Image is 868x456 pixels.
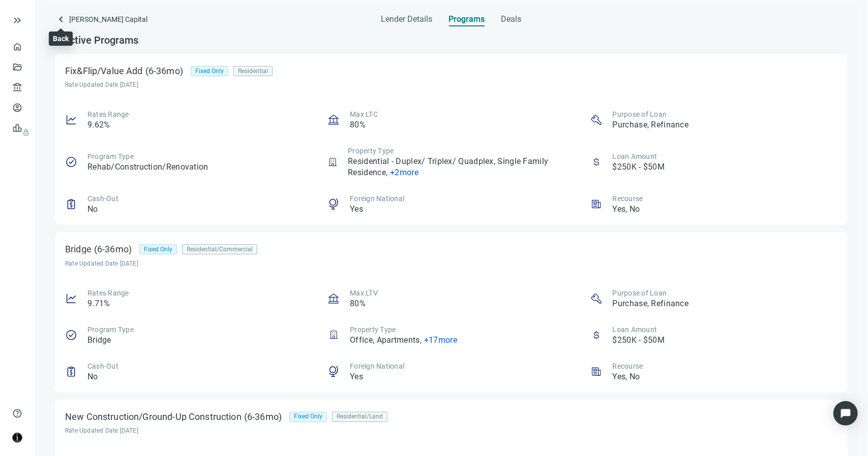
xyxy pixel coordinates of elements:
[613,325,657,334] span: Loan Amount
[613,119,689,131] article: Purchase, Refinance
[242,410,289,424] div: (6-36mo)
[87,110,129,118] span: Rates Range
[143,64,191,78] div: (6-36mo)
[350,371,363,382] article: Yes
[613,152,657,160] span: Loan Amount
[381,14,433,24] span: Lender Details
[613,110,667,118] span: Purpose of Loan
[87,289,129,297] span: Rates Range
[350,110,378,118] span: Max LTC
[350,194,404,203] span: Foreign National
[350,335,422,345] span: Office, Apartments ,
[65,81,288,89] article: Rate Updated Date [DATE]
[87,325,134,334] span: Program Type
[87,362,118,370] span: Cash-Out
[613,204,640,215] article: Yes, No
[53,34,69,44] div: Back
[65,244,92,254] div: Bridge
[390,168,418,177] span: + 2 more
[449,14,485,24] span: Programs
[87,194,118,203] span: Cash-Out
[87,371,98,382] article: No
[87,204,98,215] article: No
[182,244,257,254] div: Residential/Commercial
[350,325,396,334] span: Property Type
[332,412,387,422] div: Residential/Land
[613,298,689,309] article: Purchase, Refinance
[233,66,273,76] div: Residential
[350,362,404,370] span: Foreign National
[87,161,208,173] article: Rehab/Construction/Renovation
[613,289,667,297] span: Purpose of Loan
[65,427,403,435] article: Rate Updated Date [DATE]
[348,156,548,177] span: Residential - Duplex/ Triplex/ Quadplex, Single Family Residence ,
[13,433,22,442] img: avatar
[87,298,110,309] article: 9.71%
[195,67,224,76] span: Fixed Only
[350,119,366,131] article: 80%
[92,242,139,256] div: (6-36mo)
[294,412,322,421] span: Fixed Only
[87,152,134,160] span: Program Type
[55,34,138,46] span: 3 Active Programs
[613,335,665,346] article: $250K - $50M
[833,401,858,426] div: Open Intercom Messenger
[613,194,643,203] span: Recourse
[350,204,363,215] article: Yes
[65,412,242,422] div: New Construction/Ground-Up Construction
[350,298,366,309] article: 80%
[65,259,273,268] article: Rate Updated Date [DATE]
[613,371,640,382] article: Yes, No
[424,335,457,345] span: + 17 more
[55,13,67,27] a: keyboard_arrow_left
[12,408,22,418] span: help
[87,119,110,131] article: 9.62%
[55,13,67,25] span: keyboard_arrow_left
[65,66,143,76] div: Fix&Flip/Value Add
[348,147,394,155] span: Property Type
[69,13,147,27] span: [PERSON_NAME] Capital
[501,14,522,24] span: Deals
[144,245,172,254] span: Fixed Only
[613,362,643,370] span: Recourse
[87,335,111,346] article: Bridge
[613,161,665,173] article: $250K - $50M
[11,14,23,26] button: keyboard_double_arrow_right
[350,289,378,297] span: Max LTV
